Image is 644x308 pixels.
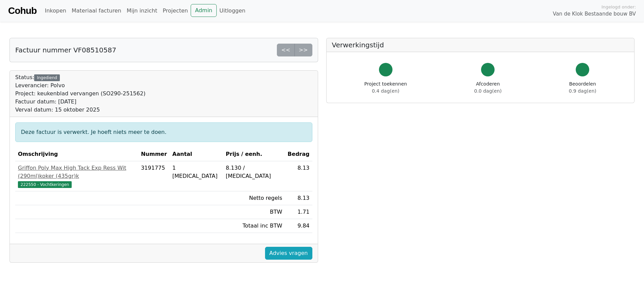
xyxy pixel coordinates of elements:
td: 9.84 [285,219,312,233]
span: Van de Klok Bestaande bouw BV [553,10,636,18]
td: Netto regels [223,191,285,205]
div: Status: [15,73,145,114]
a: Cohub [8,3,37,19]
td: Totaal inc BTW [223,219,285,233]
div: Beoordelen [569,80,596,95]
a: Admin [191,4,217,17]
td: 3191775 [138,161,170,191]
span: 0.9 dag(en) [569,88,596,94]
a: Uitloggen [217,4,248,18]
td: 8.13 [285,191,312,205]
div: Leverancier: Polvo [15,81,145,90]
div: 8.130 / [MEDICAL_DATA] [226,164,282,180]
div: Griffon Poly Max High Tack Exp Ress Wit (290ml)koker (435gr)k [18,164,136,180]
a: Projecten [160,4,191,18]
th: Prijs / eenh. [223,147,285,161]
a: Advies vragen [265,247,312,260]
div: 1 [MEDICAL_DATA] [172,164,220,180]
div: Afcoderen [474,80,502,95]
div: Deze factuur is verwerkt. Je hoeft niets meer te doen. [15,122,312,142]
th: Bedrag [285,147,312,161]
th: Nummer [138,147,170,161]
th: Omschrijving [15,147,138,161]
td: 1.71 [285,205,312,219]
th: Aantal [170,147,223,161]
div: Factuur datum: [DATE] [15,98,145,106]
a: Inkopen [42,4,69,18]
span: 0.0 dag(en) [474,88,502,94]
h5: Verwerkingstijd [332,41,629,49]
div: Project toekennen [364,80,407,95]
td: BTW [223,205,285,219]
span: Ingelogd onder: [601,4,636,10]
span: 222550 - Vochtkeringen [18,181,72,188]
a: Griffon Poly Max High Tack Exp Ress Wit (290ml)koker (435gr)k222550 - Vochtkeringen [18,164,136,188]
span: 0.4 dag(en) [372,88,399,94]
a: Materiaal facturen [69,4,124,18]
div: Verval datum: 15 oktober 2025 [15,106,145,114]
div: Ingediend [34,74,59,81]
a: Mijn inzicht [124,4,160,18]
div: Project: keukenblad vervangen (SO290-251562) [15,90,145,98]
h5: Factuur nummer VF08510587 [15,46,116,54]
td: 8.13 [285,161,312,191]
